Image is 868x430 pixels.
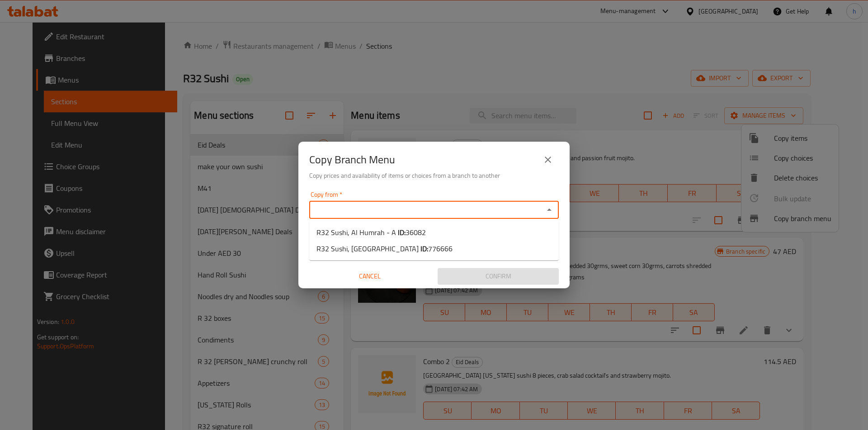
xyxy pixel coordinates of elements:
h2: Copy Branch Menu [309,153,395,167]
b: ID: [398,226,406,239]
span: 36082 [406,226,426,239]
h6: Copy prices and availability of items or choices from a branch to another [309,171,559,180]
span: R32 Sushi, [GEOGRAPHIC_DATA] [316,243,453,254]
button: Cancel [309,268,430,285]
span: 776666 [428,242,453,255]
span: R32 Sushi, Al Humrah - A [316,227,426,238]
button: close [537,149,559,171]
b: ID: [420,242,428,255]
span: Cancel [313,271,427,282]
button: Close [543,203,556,216]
